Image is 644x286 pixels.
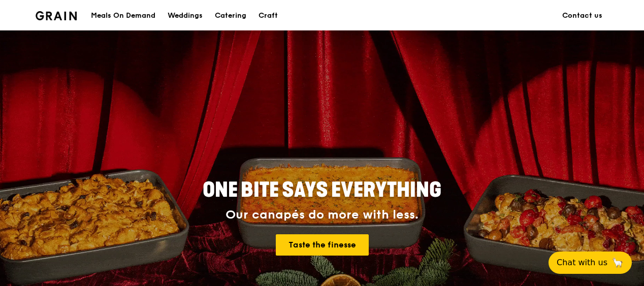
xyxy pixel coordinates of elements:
span: 🦙 [611,257,624,269]
div: Catering [215,1,246,31]
span: Chat with us [557,257,607,269]
a: Taste the finesse [276,234,369,256]
div: Our canapés do more with less. [139,208,505,222]
div: Weddings [168,1,203,31]
img: Grain [36,11,77,20]
a: Weddings [162,1,209,31]
span: ONE BITE SAYS EVERYTHING [203,178,441,202]
a: Contact us [556,1,608,31]
div: Craft [259,1,278,31]
a: Catering [209,1,252,31]
div: Meals On Demand [91,1,155,31]
a: Craft [252,1,284,31]
button: Chat with us🦙 [549,252,632,274]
